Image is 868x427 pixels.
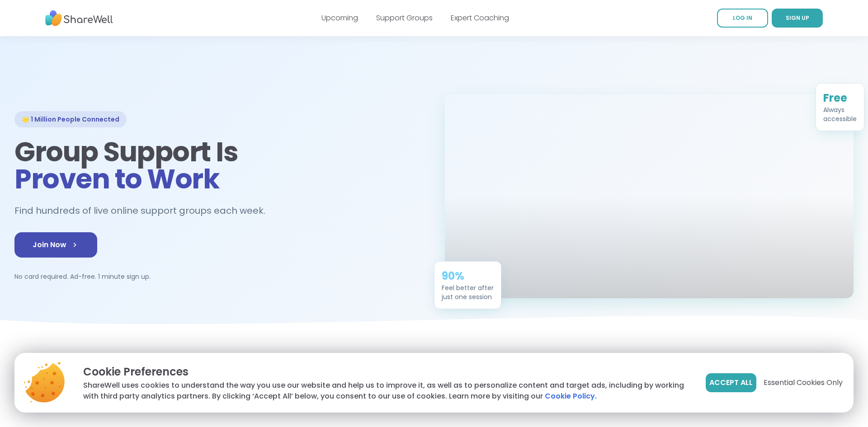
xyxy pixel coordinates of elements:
[14,160,219,198] span: Proven to Work
[14,232,97,258] a: Join Now
[14,272,423,281] p: No card required. Ad-free. 1 minute sign up.
[545,391,597,402] a: Cookie Policy.
[717,9,768,28] a: LOG IN
[442,269,494,283] div: 90%
[321,13,358,23] a: Upcoming
[14,111,127,127] div: 🌟 1 Million People Connected
[772,9,823,28] a: SIGN UP
[709,377,753,388] span: Accept All
[14,138,423,192] h1: Group Support Is
[451,13,509,23] a: Expert Coaching
[83,380,691,402] p: ShareWell uses cookies to understand the way you use our website and help us to improve it, as we...
[45,6,113,31] img: ShareWell Nav Logo
[33,239,79,250] span: Join Now
[14,352,854,369] h2: Find people who get it
[442,283,494,301] div: Feel better after just one session
[733,14,752,22] span: LOG IN
[823,105,857,123] div: Always accessible
[376,13,433,23] a: Support Groups
[14,203,275,218] h2: Find hundreds of live online support groups each week.
[823,91,857,105] div: Free
[786,14,809,22] span: SIGN UP
[764,377,843,388] span: Essential Cookies Only
[83,364,691,380] p: Cookie Preferences
[706,373,756,392] button: Accept All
